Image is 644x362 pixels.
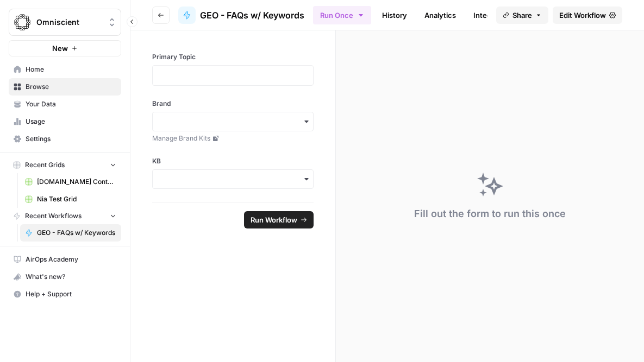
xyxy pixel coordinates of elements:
a: Your Data [9,96,121,113]
span: Recent Grids [25,160,65,170]
button: Recent Grids [9,157,121,173]
button: Run Workflow [244,211,314,228]
button: Recent Workflows [9,208,121,224]
label: Brand [152,99,314,109]
span: GEO - FAQs w/ Keywords [200,9,304,22]
a: [DOMAIN_NAME] Content Roadmap Report _ Omniscient Digital - Roadmap #11 (Q2 2025).csv [20,173,121,190]
a: Usage [9,113,121,130]
a: Manage Brand Kits [152,134,314,143]
span: Share [512,10,532,21]
button: Run Once [313,6,371,24]
span: Recent Workflows [25,211,82,221]
a: Edit Workflow [553,7,622,24]
img: Omniscient Logo [12,12,32,32]
span: Your Data [26,99,116,109]
a: Analytics [418,7,462,24]
a: AirOps Academy [9,251,121,268]
a: Browse [9,78,121,96]
label: Primary Topic [152,52,314,62]
span: New [52,43,68,54]
a: Integrate [467,7,511,24]
span: Usage [26,117,116,126]
button: Help + Support [9,285,121,303]
span: Help + Support [26,289,116,299]
span: Home [26,65,116,74]
span: GEO - FAQs w/ Keywords [37,228,116,238]
span: Omniscient [36,17,102,28]
button: Workspace: Omniscient [9,9,121,36]
button: What's new? [9,268,121,285]
span: AirOps Academy [26,255,116,264]
a: GEO - FAQs w/ Keywords [20,224,121,242]
span: [DOMAIN_NAME] Content Roadmap Report _ Omniscient Digital - Roadmap #11 (Q2 2025).csv [37,177,116,187]
span: Run Workflow [251,214,297,225]
a: History [376,7,414,24]
div: Fill out the form to run this once [414,206,566,221]
a: GEO - FAQs w/ Keywords [178,7,304,24]
div: What's new? [9,269,121,285]
span: Settings [26,134,116,144]
a: Nia Test Grid [20,190,121,208]
button: Share [496,7,548,24]
span: Edit Workflow [559,10,606,21]
a: Settings [9,130,121,148]
span: Browse [26,82,116,92]
button: New [9,40,121,56]
a: Home [9,61,121,78]
span: Nia Test Grid [37,194,116,204]
label: KB [152,156,314,166]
